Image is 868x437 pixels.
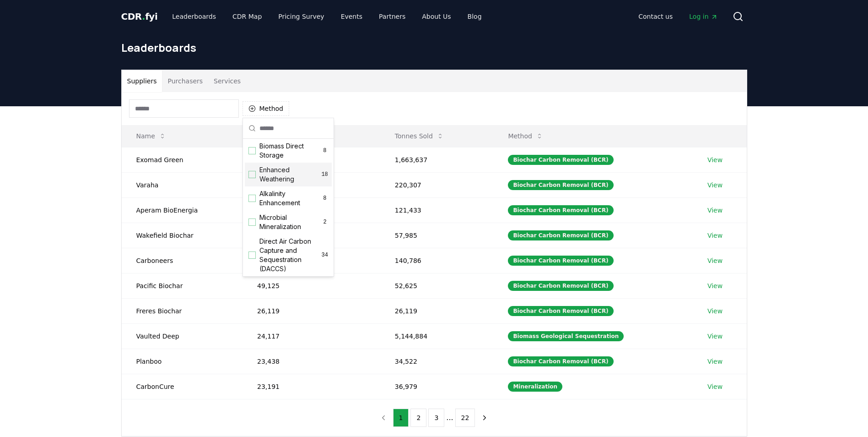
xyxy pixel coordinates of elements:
[501,127,550,145] button: Method
[259,213,322,231] span: Microbial Mineralization
[380,197,494,223] td: 121,433
[259,237,322,273] span: Direct Air Carbon Capture and Sequestration (DACCS)
[707,231,722,240] a: View
[259,189,322,208] span: Alkalinity Enhancement
[322,218,328,226] span: 2
[122,70,162,92] button: Suppliers
[631,8,725,25] nav: Main
[243,323,380,349] td: 24,117
[380,248,494,273] td: 140,786
[259,165,321,184] span: Enhanced Weathering
[122,197,243,223] td: Aperam BioEnergia
[508,180,613,190] div: Biochar Carbon Removal (BCR)
[380,349,494,374] td: 34,522
[271,8,331,25] a: Pricing Survey
[508,230,613,240] div: Biochar Carbon Removal (BCR)
[508,155,613,165] div: Biochar Carbon Removal (BCR)
[707,382,722,391] a: View
[380,273,494,298] td: 52,625
[508,382,562,392] div: Mineralization
[460,8,489,25] a: Blog
[631,8,680,25] a: Contact us
[259,142,322,160] span: Biomass Direct Storage
[122,248,243,273] td: Carboneers
[162,70,208,92] button: Purchasers
[122,374,243,399] td: CarbonCure
[707,180,722,190] a: View
[122,223,243,248] td: Wakefield Biochar
[388,127,451,145] button: Tonnes Sold
[380,374,494,399] td: 36,979
[380,172,494,197] td: 220,307
[508,281,613,291] div: Biochar Carbon Removal (BCR)
[122,147,243,172] td: Exomad Green
[165,8,489,25] nav: Main
[446,412,453,423] li: ...
[508,205,613,215] div: Biochar Carbon Removal (BCR)
[428,409,444,427] button: 3
[322,251,328,259] span: 34
[243,298,380,323] td: 26,119
[208,70,246,92] button: Services
[243,273,380,298] td: 49,125
[322,147,328,154] span: 8
[410,409,426,427] button: 2
[707,281,722,290] a: View
[380,298,494,323] td: 26,119
[129,127,173,145] button: Name
[122,298,243,323] td: Freres Biochar
[689,12,717,21] span: Log in
[707,155,722,164] a: View
[455,409,475,427] button: 22
[122,349,243,374] td: Planboo
[380,323,494,349] td: 5,144,884
[142,11,145,22] span: .
[121,40,747,55] h1: Leaderboards
[243,349,380,374] td: 23,438
[707,357,722,366] a: View
[322,195,328,202] span: 8
[508,306,613,316] div: Biochar Carbon Removal (BCR)
[707,306,722,316] a: View
[122,323,243,349] td: Vaulted Deep
[165,8,223,25] a: Leaderboards
[321,171,328,178] span: 18
[477,409,492,427] button: next page
[372,8,413,25] a: Partners
[121,10,158,23] a: CDR.fyi
[225,8,269,25] a: CDR Map
[682,8,725,25] a: Log in
[508,356,613,366] div: Biochar Carbon Removal (BCR)
[334,8,370,25] a: Events
[707,332,722,341] a: View
[508,331,624,341] div: Biomass Geological Sequestration
[380,147,494,172] td: 1,663,637
[121,11,158,22] span: CDR fyi
[380,223,494,248] td: 57,985
[415,8,458,25] a: About Us
[508,256,613,266] div: Biochar Carbon Removal (BCR)
[243,101,290,116] button: Method
[243,374,380,399] td: 23,191
[122,172,243,197] td: Varaha
[707,206,722,215] a: View
[707,256,722,265] a: View
[393,409,409,427] button: 1
[122,273,243,298] td: Pacific Biochar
